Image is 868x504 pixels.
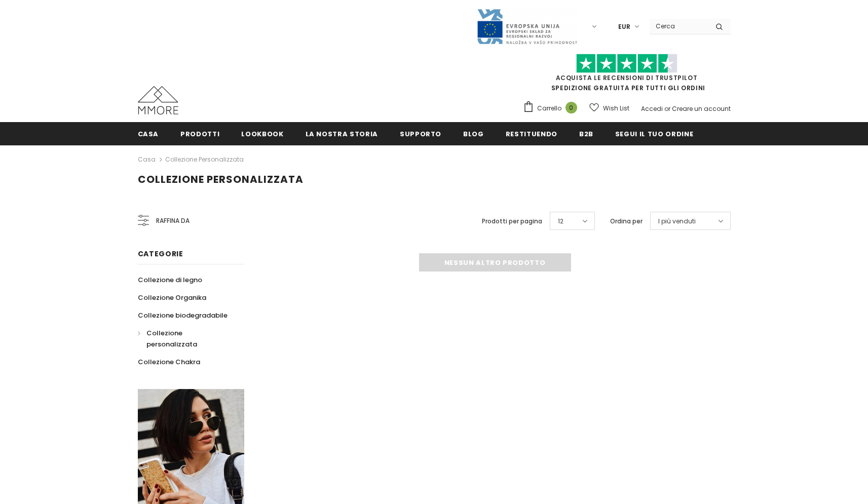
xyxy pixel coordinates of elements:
[664,104,670,113] span: or
[400,122,441,145] a: supporto
[138,129,159,139] span: Casa
[610,216,643,226] label: Ordina per
[138,275,202,285] span: Collezione di legno
[523,58,731,92] span: SPEDIZIONE GRATUITA PER TUTTI GLI ORDINI
[615,129,693,139] span: Segui il tuo ordine
[576,54,677,73] img: Fidati di Pilot Stars
[506,122,557,145] a: Restituendo
[537,103,561,113] span: Carrello
[650,19,708,33] input: Search Site
[138,122,159,145] a: Casa
[138,86,178,114] img: Casi MMORE
[138,271,202,289] a: Collezione di legno
[138,353,200,371] a: Collezione Chakra
[476,22,578,30] a: Javni Razpis
[506,129,557,139] span: Restituendo
[180,129,219,139] span: Prodotti
[641,104,663,113] a: Accedi
[618,22,630,32] span: EUR
[579,122,593,145] a: B2B
[138,324,233,353] a: Collezione personalizzata
[615,122,693,145] a: Segui il tuo ordine
[463,129,484,139] span: Blog
[165,155,244,164] a: Collezione personalizzata
[241,122,283,145] a: Lookbook
[476,8,578,45] img: Javni Razpis
[400,129,441,139] span: supporto
[463,122,484,145] a: Blog
[603,103,629,113] span: Wish List
[589,99,629,117] a: Wish List
[138,311,228,320] span: Collezione biodegradabile
[241,129,283,139] span: Lookbook
[523,101,582,116] a: Carrello 0
[565,102,577,113] span: 0
[138,357,200,367] span: Collezione Chakra
[556,73,698,82] a: Acquista le recensioni di TrustPilot
[658,216,696,226] span: I più venduti
[138,172,304,186] span: Collezione personalizzata
[579,129,593,139] span: B2B
[306,129,378,139] span: La nostra storia
[138,153,156,166] a: Casa
[138,249,183,259] span: Categorie
[138,306,228,324] a: Collezione biodegradabile
[482,216,542,226] label: Prodotti per pagina
[146,328,197,349] span: Collezione personalizzata
[180,122,219,145] a: Prodotti
[156,215,190,226] span: Raffina da
[138,293,206,302] span: Collezione Organika
[558,216,563,226] span: 12
[306,122,378,145] a: La nostra storia
[138,289,206,306] a: Collezione Organika
[672,104,731,113] a: Creare un account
